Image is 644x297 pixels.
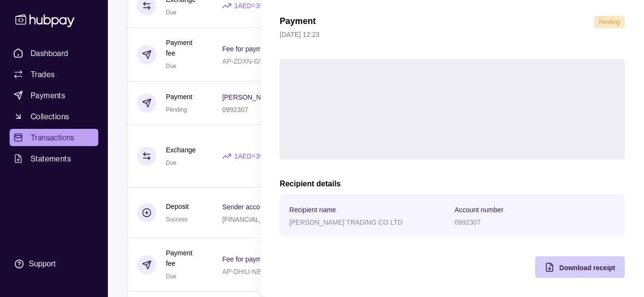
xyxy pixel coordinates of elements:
p: [DATE] 12:23 [280,29,625,40]
p: Account number [455,206,503,214]
span: Download receipt [559,264,615,272]
p: [PERSON_NAME] TRADING CO LTD [289,218,402,226]
h1: Payment [280,16,316,28]
p: 0992307 [455,218,481,226]
button: Download receipt [535,256,625,278]
span: Pending [599,19,620,25]
p: Recipient name [289,206,336,214]
h2: Recipient details [280,179,625,189]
